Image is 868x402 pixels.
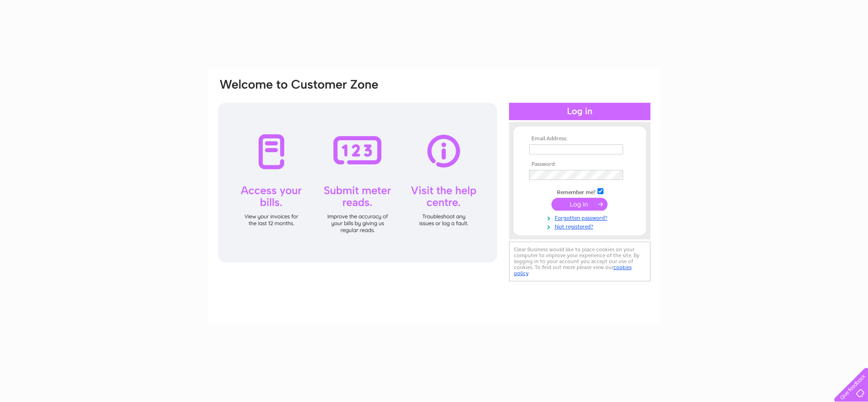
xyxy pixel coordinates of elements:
th: Password: [527,161,633,168]
a: Not registered? [529,222,633,230]
th: Email Address: [527,136,633,142]
a: Forgotten password? [529,213,633,222]
input: Submit [551,198,608,211]
a: cookies policy [514,264,632,276]
td: Remember me? [527,187,633,196]
div: Clear Business would like to place cookies on your computer to improve your experience of the sit... [509,242,650,281]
